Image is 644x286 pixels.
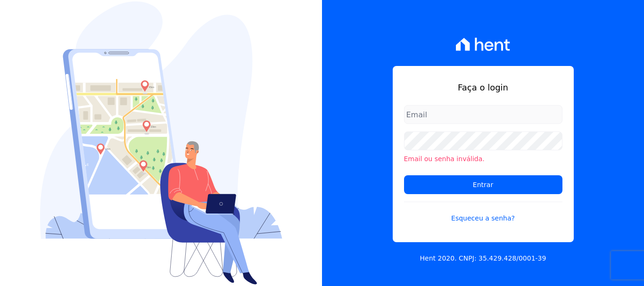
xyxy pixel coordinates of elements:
[40,1,282,285] img: Login
[404,81,562,94] h1: Faça o login
[420,253,546,263] p: Hent 2020. CNPJ: 35.429.428/0001-39
[404,154,562,164] li: Email ou senha inválida.
[404,175,562,194] input: Entrar
[404,105,562,124] input: Email
[404,202,562,223] a: Esqueceu a senha?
